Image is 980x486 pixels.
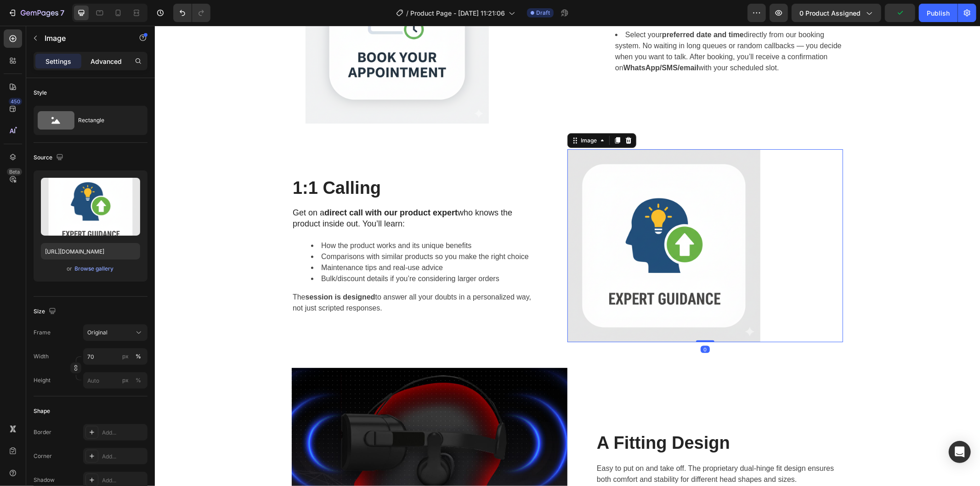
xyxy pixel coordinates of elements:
[83,372,147,389] input: px%
[156,215,383,226] li: How the product works and its unique benefits
[410,8,505,18] span: Product Page - [DATE] 11:21:06
[9,98,22,105] div: 450
[173,4,210,22] div: Undo/Redo
[45,57,71,66] p: Settings
[83,324,147,341] button: Original
[34,407,50,415] div: Shape
[60,7,64,18] p: 7
[469,38,544,46] strong: WhatsApp/SMS/email
[34,305,58,318] div: Size
[102,476,145,485] div: Add...
[792,4,881,22] button: 0 product assigned
[170,182,303,192] strong: direct call with our product expert
[799,8,861,18] span: 0 product assigned
[122,352,129,361] div: px
[74,264,114,273] button: Browse gallery
[919,4,957,22] button: Publish
[34,376,51,384] label: Height
[442,438,687,460] p: Easy to put on and take off. The proprietary dual-hinge fit design ensures both comfort and stabi...
[34,476,55,484] div: Shadow
[91,57,122,66] p: Advanced
[41,243,140,260] input: https://example.com/image.jpg
[536,9,550,17] span: Draft
[34,152,65,164] div: Source
[102,452,145,461] div: Add...
[120,375,131,386] button: %
[138,266,383,288] p: The to answer all your doubts in a personalized way, not just scripted responses.
[406,8,408,18] span: /
[83,348,147,365] input: px%
[155,26,980,486] iframe: Design area
[442,407,687,429] p: A Fitting Design
[137,181,384,204] h2: Rich Text Editor. Editing area: main
[133,351,144,362] button: px
[136,376,141,384] div: %
[138,182,383,203] p: Get on a who knows the product inside out. You’ll learn:
[102,429,145,437] div: Add...
[413,124,606,316] img: gempages_555536114555814689-b04b7306-2125-4fed-b983-20907ffd6b85.png
[133,375,144,386] button: px
[151,267,221,275] strong: session is designed
[156,226,383,237] li: Comparisons with similar products so you make the right choice
[460,4,687,48] li: Select your directly from our booking system. No waiting in long queues or random callbacks — you...
[4,4,68,22] button: 7
[45,33,123,44] p: Image
[41,178,140,236] img: preview-image
[137,151,384,174] h2: Rich Text Editor. Editing area: main
[34,452,52,460] div: Corner
[120,351,131,362] button: %
[424,111,444,119] div: Image
[138,152,383,173] p: 1:1 Calling
[34,428,51,436] div: Border
[546,320,555,328] div: 0
[7,168,22,175] div: Beta
[75,265,114,273] div: Browse gallery
[137,206,384,289] div: Rich Text Editor. Editing area: main
[34,328,51,337] label: Frame
[507,5,589,13] strong: preferred date and time
[156,237,383,248] li: Maintenance tips and real-use advice
[34,352,49,361] label: Width
[136,352,141,361] div: %
[927,8,950,18] div: Publish
[87,328,108,337] span: Original
[34,89,47,97] div: Style
[156,248,383,259] li: Bulk/discount details if you’re considering larger orders
[78,110,134,131] div: Rectangle
[949,441,971,463] div: Open Intercom Messenger
[67,263,73,274] span: or
[122,376,129,384] div: px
